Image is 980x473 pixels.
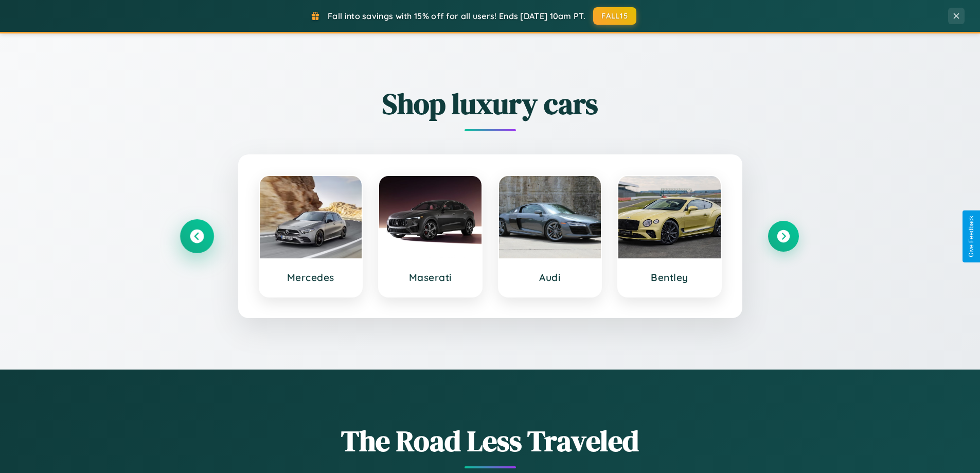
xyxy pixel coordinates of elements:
[270,271,352,284] h3: Mercedes
[182,421,799,461] h1: The Road Less Traveled
[593,7,636,25] button: FALL15
[629,271,710,284] h3: Bentley
[328,11,585,21] span: Fall into savings with 15% off for all users! Ends [DATE] 10am PT.
[968,216,975,257] div: Give Feedback
[389,271,471,284] h3: Maserati
[182,84,799,124] h2: Shop luxury cars
[509,271,591,284] h3: Audi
